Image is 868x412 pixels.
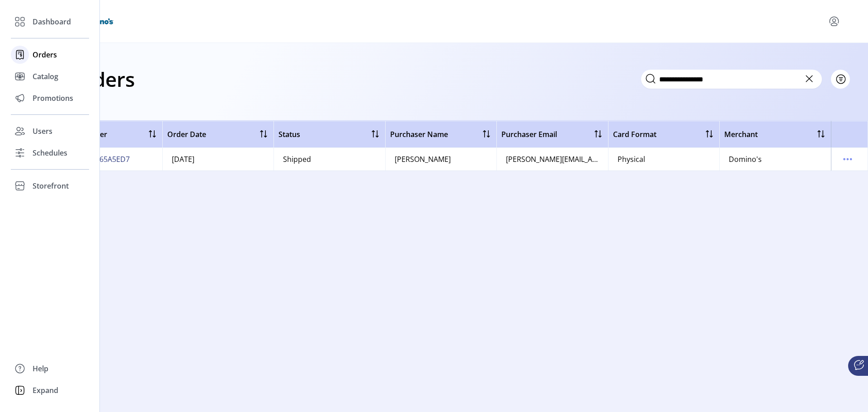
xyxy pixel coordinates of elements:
div: [PERSON_NAME][EMAIL_ADDRESS][DOMAIN_NAME] [506,154,599,165]
button: menu [840,152,855,166]
span: Merchant [724,129,758,140]
span: Purchaser Name [390,129,448,140]
span: Dashboard [33,16,71,27]
div: Domino's [729,154,762,165]
span: Catalog [33,71,58,82]
span: Users [33,126,52,137]
div: [PERSON_NAME] [395,154,451,165]
span: Card Format [613,129,656,140]
div: Shipped [283,154,311,165]
span: Help [33,363,48,374]
span: Order Date [167,129,206,140]
span: Orders [33,49,57,60]
div: Physical [618,154,645,165]
span: Promotions [33,93,73,104]
span: Status [278,129,300,140]
button: menu [827,14,841,28]
button: Filter Button [831,70,850,89]
span: Schedules [33,147,67,158]
td: [DATE] [162,148,274,170]
span: Expand [33,385,58,396]
span: Purchaser Email [501,129,557,140]
span: Storefront [33,180,69,191]
h1: Orders [69,63,135,95]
